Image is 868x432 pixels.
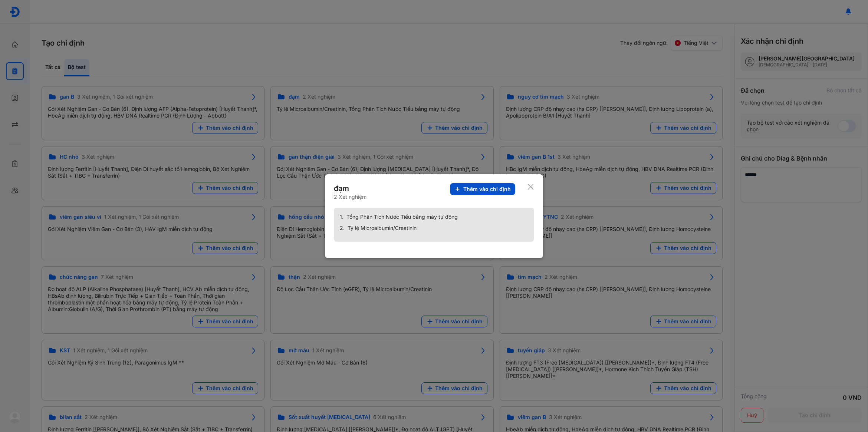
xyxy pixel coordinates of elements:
span: Tỷ lệ Microalbumin/Creatinin [348,225,417,231]
span: 2. [340,225,345,231]
span: Thêm vào chỉ định [463,186,511,192]
span: 1. [340,214,343,220]
div: 2 Xét nghiệm [334,194,366,200]
div: đạm [334,183,366,194]
span: Tổng Phân Tích Nước Tiểu bằng máy tự động [346,214,458,220]
button: Thêm vào chỉ định [450,183,515,195]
